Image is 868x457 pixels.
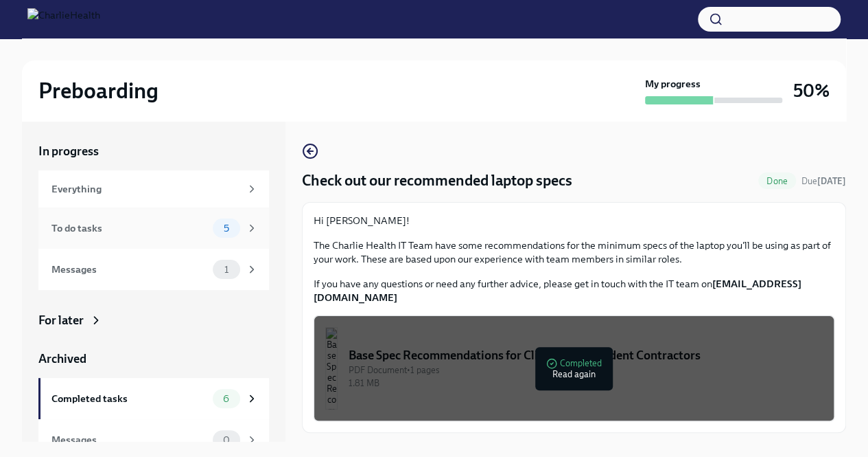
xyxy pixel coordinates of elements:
[27,8,100,30] img: CharlieHealth
[314,214,834,227] p: Hi [PERSON_NAME]!
[38,143,269,159] a: In progress
[817,176,846,186] strong: [DATE]
[758,176,796,186] span: Done
[215,394,237,404] span: 6
[38,249,269,290] a: Messages1
[349,377,823,390] div: 1.81 MB
[314,238,834,266] p: The Charlie Health IT Team have some recommendations for the minimum specs of the laptop you'll b...
[38,378,269,419] a: Completed tasks6
[51,432,207,447] div: Messages
[645,77,701,91] strong: My progress
[51,221,207,236] div: To do tasks
[325,327,338,410] img: Base Spec Recommendations for Clinical Independent Contractors
[38,208,269,249] a: To do tasks5
[38,312,84,328] div: For later
[51,181,240,197] div: Everything
[349,364,823,377] div: PDF Document • 1 pages
[51,391,207,406] div: Completed tasks
[801,175,846,188] span: August 15th, 2025 09:00
[38,350,269,367] a: Archived
[314,315,834,421] button: Base Spec Recommendations for Clinical Independent ContractorsPDF Document•1 pages1.81 MBComplete...
[38,312,269,328] a: For later
[51,262,207,277] div: Messages
[215,435,238,445] span: 0
[38,77,159,104] h2: Preboarding
[216,265,237,275] span: 1
[793,78,830,103] h3: 50%
[302,170,572,191] h4: Check out our recommended laptop specs
[314,277,834,304] p: If you have any questions or need any further advice, please get in touch with the IT team on
[38,170,269,208] a: Everything
[349,347,823,364] div: Base Spec Recommendations for Clinical Independent Contractors
[801,176,846,186] span: Due
[215,223,237,234] span: 5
